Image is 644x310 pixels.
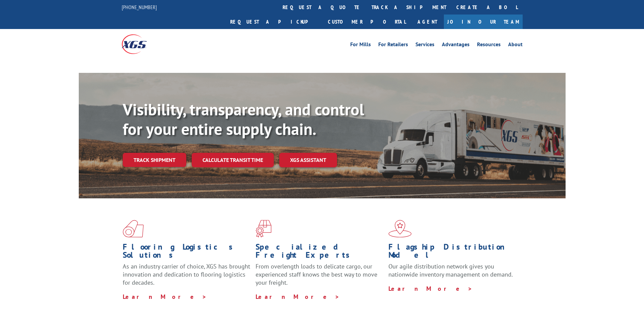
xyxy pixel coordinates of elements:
[123,99,364,139] b: Visibility, transparency, and control for your entire supply chain.
[477,42,501,49] a: Resources
[123,153,186,167] a: Track shipment
[350,42,371,49] a: For Mills
[388,262,513,278] span: Our agile distribution network gives you nationwide inventory management on demand.
[442,42,470,49] a: Advantages
[279,153,337,167] a: XGS ASSISTANT
[388,243,516,262] h1: Flagship Distribution Model
[388,220,412,237] img: xgs-icon-flagship-distribution-model-red
[411,15,444,29] a: Agent
[378,42,408,49] a: For Retailers
[256,262,383,292] p: From overlength loads to delicate cargo, our experienced staff knows the best way to move your fr...
[123,293,207,301] a: Learn More >
[256,293,340,301] a: Learn More >
[415,42,434,49] a: Services
[444,15,523,29] a: Join Our Team
[122,4,157,10] a: [PHONE_NUMBER]
[256,243,383,262] h1: Specialized Freight Experts
[192,153,274,167] a: Calculate transit time
[508,42,523,49] a: About
[123,262,250,286] span: As an industry carrier of choice, XGS has brought innovation and dedication to flooring logistics...
[388,285,473,292] a: Learn More >
[323,15,411,29] a: Customer Portal
[225,15,323,29] a: Request a pickup
[123,243,251,262] h1: Flooring Logistics Solutions
[256,220,271,237] img: xgs-icon-focused-on-flooring-red
[123,220,144,237] img: xgs-icon-total-supply-chain-intelligence-red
